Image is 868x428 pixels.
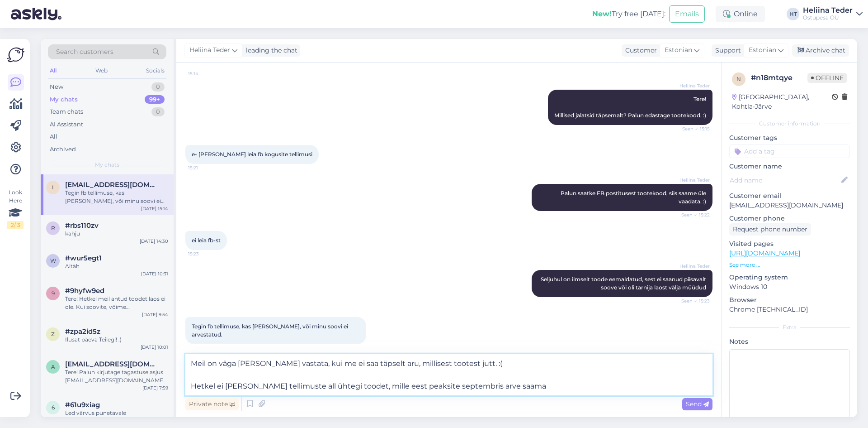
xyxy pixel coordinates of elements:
span: e- [PERSON_NAME] leia fb kogusite tellimusi [192,151,312,158]
div: Customer [622,46,657,55]
div: Request phone number [729,223,811,236]
span: Seljuhul on ilmselt toode eemaldatud, sest ei saanud piisavalt soove või oli tarnija laost välja ... [541,276,708,291]
div: [DATE] 10:31 [141,270,168,277]
a: Heliina TederOstupesa OÜ [803,7,863,21]
span: 15:29 [188,345,222,351]
span: #zpa2id5z [65,327,100,336]
b: New! [592,10,612,18]
span: z [51,331,55,337]
div: # n18mtqye [751,72,807,83]
div: Tere! Palun kirjutage tagastuse asjus [EMAIL_ADDRESS][DOMAIN_NAME] või Ostupesa FB postkasti. :) [65,368,168,385]
p: Notes [729,337,850,346]
span: Seen ✓ 15:22 [676,212,710,218]
div: Heliina Teder [803,7,853,14]
textarea: Meil on väga [PERSON_NAME] vastata, kui me ei saa täpselt aru, millisest tootest jutt. :( Hetkel ... [185,354,712,395]
span: Search customers [56,47,113,57]
button: Emails [669,5,705,23]
p: See more ... [729,261,850,269]
span: Heliina Teder [676,177,710,183]
span: r [51,225,55,231]
div: Online [716,6,765,22]
div: All [50,132,57,141]
span: 15:21 [188,164,222,171]
div: Try free [DATE]: [592,9,665,19]
span: Palun saatke FB postitusest tootekood, siis saame üle vaadata. :) [561,190,708,205]
div: My chats [50,95,78,104]
div: 0 [151,82,165,91]
span: Estonian [665,45,692,55]
div: Ilusat päeva Teilegi! :) [65,336,168,344]
span: Tegin fb tellimuse, kas [PERSON_NAME], või minu soovi ei arvestatud. [192,323,349,338]
div: Archive chat [792,44,849,57]
div: [DATE] 7:59 [142,385,168,391]
span: 9 [52,290,55,297]
p: [EMAIL_ADDRESS][DOMAIN_NAME] [729,201,850,210]
p: Operating system [729,273,850,282]
div: Ostupesa OÜ [803,14,853,21]
div: Tegin fb tellimuse, kas [PERSON_NAME], või minu soovi ei arvestatud. [65,189,168,205]
div: HT [787,8,799,20]
p: Windows 10 [729,282,850,292]
div: [DATE] 9:54 [142,311,168,318]
span: ingeborg894@gmail.com [65,181,159,189]
div: [DATE] 10:01 [141,344,168,351]
div: 0 [151,107,165,116]
div: Socials [144,65,166,77]
span: Heliina Teder [676,263,710,269]
span: 6 [52,404,55,411]
div: Extra [729,323,850,332]
p: Browser [729,295,850,305]
span: #rbs110zv [65,221,99,230]
div: Look Here [7,188,24,229]
div: Support [712,46,741,55]
div: All [48,65,58,77]
div: [DATE] 14:30 [140,238,168,245]
span: ei leia fb-st [192,237,221,244]
span: My chats [95,161,119,169]
span: a [51,363,55,370]
span: n [736,76,741,82]
p: Visited pages [729,239,850,249]
p: Customer tags [729,133,850,143]
img: Askly Logo [7,46,24,63]
span: w [50,257,56,264]
div: leading the chat [242,46,297,55]
div: Web [94,65,109,77]
span: Heliina Teder [676,82,710,89]
span: i [52,184,54,191]
div: Led värvus punetavale [PERSON_NAME] kapilaarile [65,409,168,425]
div: [GEOGRAPHIC_DATA], Kohtla-Järve [732,92,832,111]
div: Customer information [729,120,850,128]
span: 15:23 [188,250,222,257]
div: Tere! Hetkel meil antud toodet laos ei ole. Kui soovite, võime [PERSON_NAME] soovi edastada müügi... [65,295,168,311]
p: Chrome [TECHNICAL_ID] [729,305,850,314]
span: 15:14 [188,70,222,77]
p: Customer name [729,162,850,171]
div: Aitäh [65,262,168,270]
span: #wur5egt1 [65,254,102,262]
span: Seen ✓ 15:23 [676,298,710,304]
div: Archived [50,145,76,154]
span: #9hyfw9ed [65,287,104,295]
input: Add a tag [729,144,850,158]
div: Private note [185,398,239,410]
p: Customer email [729,191,850,201]
div: Team chats [50,107,83,116]
div: New [50,82,63,91]
span: agetraks@gmail.com [65,360,159,368]
span: #61u9xiag [65,401,100,409]
a: [URL][DOMAIN_NAME] [729,249,800,257]
div: AI Assistant [50,120,83,129]
span: Seen ✓ 15:15 [676,125,710,132]
span: Offline [807,73,847,83]
span: Heliina Teder [189,45,230,55]
div: 99+ [145,95,165,104]
div: [DATE] 15:14 [141,205,168,212]
div: kahju [65,230,168,238]
input: Add name [730,175,840,185]
p: Customer phone [729,214,850,223]
div: 2 / 3 [7,221,24,229]
span: Estonian [749,45,776,55]
span: Send [686,400,709,408]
